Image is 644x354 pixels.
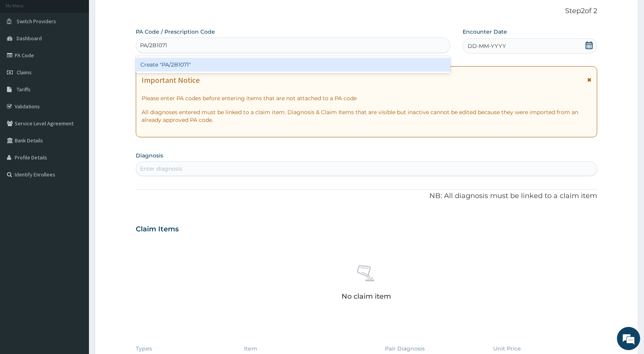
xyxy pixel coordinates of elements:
div: Chat with us now [40,43,130,53]
div: Minimize live chat window [127,4,145,22]
textarea: Type your message and hit 'Enter' [4,211,147,238]
img: d_794563401_company_1708531726252_794563401 [14,39,31,58]
h3: Claim Items [136,225,179,234]
span: Dashboard [17,35,42,42]
p: Step 2 of 2 [136,7,597,15]
p: All diagnoses entered must be linked to a claim item. Diagnosis & Claim Items that are visible bu... [142,108,591,124]
label: Diagnosis [136,152,163,159]
label: PA Code / Prescription Code [136,28,215,36]
p: NB: All diagnosis must be linked to a claim item [136,191,597,201]
p: No claim item [342,292,391,300]
div: Create "PA/2B1071" [136,58,450,72]
span: Tariffs [17,86,31,93]
span: Switch Providers [17,18,56,25]
label: Encounter Date [463,28,507,36]
div: Enter diagnosis [140,165,182,173]
h1: Important Notice [142,76,200,84]
span: DD-MM-YYYY [468,42,506,50]
p: Please enter PA codes before entering items that are not attached to a PA code [142,94,591,102]
span: We're online! [45,97,107,176]
span: Claims [17,69,32,76]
